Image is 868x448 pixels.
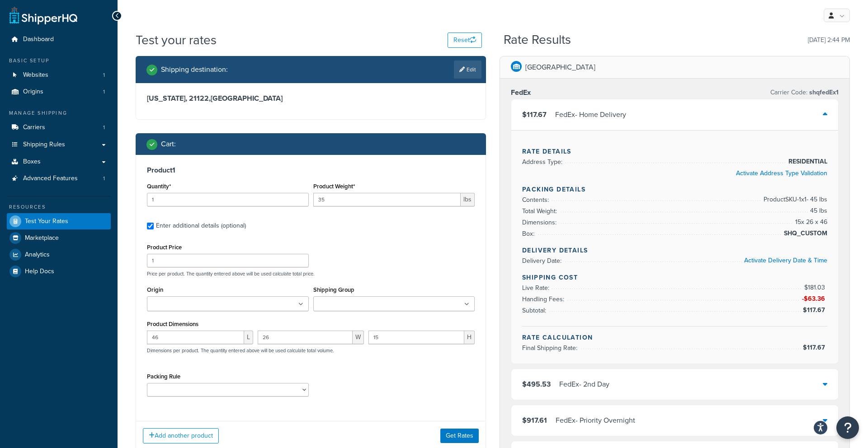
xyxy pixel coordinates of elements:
span: Final Shipping Rate: [522,343,580,353]
a: Advanced Features1 [7,170,111,187]
div: Basic Setup [7,57,111,65]
span: $181.03 [804,283,827,292]
span: L [244,331,253,344]
span: $117.67 [522,109,547,120]
a: Websites1 [7,67,111,84]
span: $495.53 [522,379,551,389]
span: lbs [461,193,475,206]
p: [DATE] 2:44 PM [808,34,850,47]
p: Carrier Code: [770,86,839,99]
span: 1 [103,124,105,131]
span: $117.67 [803,305,827,315]
div: Enter additional details (optional) [156,219,246,232]
a: Analytics [7,247,111,263]
a: Boxes [7,154,111,170]
span: Dimensions: [522,218,559,227]
label: Product Weight* [313,183,355,190]
span: Live Rate: [522,283,552,293]
span: Total Weight: [522,206,559,216]
span: Origins [23,88,43,96]
h4: Packing Details [522,185,827,194]
span: Analytics [25,251,50,259]
span: $117.67 [803,343,827,352]
span: 1 [103,71,105,79]
h1: Test your rates [136,31,217,49]
a: Edit [454,61,481,79]
div: FedEx - 2nd Day [559,378,609,391]
label: Quantity* [147,183,171,190]
span: Boxes [23,158,41,166]
div: Resources [7,203,111,211]
h3: [US_STATE], 21122 , [GEOGRAPHIC_DATA] [147,94,475,103]
span: Address Type: [522,157,565,167]
a: Shipping Rules [7,136,111,153]
button: Add another product [143,428,219,443]
a: Help Docs [7,263,111,280]
h2: Rate Results [504,33,571,47]
button: Reset [448,33,482,48]
span: $917.61 [522,415,547,425]
span: Carriers [23,124,45,131]
h3: FedEx [511,88,531,97]
a: Test Your Rates [7,213,111,229]
label: Product Dimensions [147,321,198,327]
h3: Product 1 [147,166,475,175]
input: 0.0 [147,193,309,206]
h4: Rate Calculation [522,333,827,342]
li: Websites [7,67,111,84]
a: Activate Delivery Date & Time [744,256,827,265]
span: Shipping Rules [23,141,65,149]
a: Origins1 [7,84,111,100]
a: Activate Address Type Validation [736,168,827,178]
label: Product Price [147,244,182,251]
span: 1 [103,175,105,182]
div: FedEx - Priority Overnight [556,414,635,427]
li: Origins [7,84,111,100]
label: Shipping Group [313,286,354,293]
h2: Cart : [161,140,176,148]
button: Open Resource Center [836,416,859,439]
span: Websites [23,71,48,79]
li: Carriers [7,119,111,136]
p: Price per product. The quantity entered above will be used calculate total price. [145,271,477,277]
span: 15 x 26 x 46 [793,217,827,228]
span: 1 [103,88,105,96]
span: Product SKU-1 x 1 - 45 lbs [761,194,827,205]
input: 0.00 [313,193,461,206]
span: SHQ_CUSTOM [782,228,827,239]
p: [GEOGRAPHIC_DATA] [525,61,595,74]
h4: Shipping Cost [522,273,827,282]
a: Marketplace [7,230,111,246]
span: Marketplace [25,234,59,242]
span: Advanced Features [23,175,78,182]
input: Enter additional details (optional) [147,223,154,229]
span: Dashboard [23,36,54,43]
span: Test Your Rates [25,218,68,225]
span: Help Docs [25,268,54,275]
span: -$63.36 [802,294,827,303]
div: FedEx - Home Delivery [555,108,626,121]
span: Delivery Date: [522,256,564,266]
label: Packing Rule [147,373,180,380]
span: Handling Fees: [522,294,566,304]
span: Subtotal: [522,306,548,315]
li: Advanced Features [7,170,111,187]
h4: Rate Details [522,147,827,156]
a: Dashboard [7,31,111,48]
a: Carriers1 [7,119,111,136]
span: Box: [522,229,537,238]
span: RESIDENTIAL [786,156,827,167]
p: Dimensions per product. The quantity entered above will be used calculate total volume. [145,347,334,354]
label: Origin [147,286,163,293]
span: 45 lbs [808,205,827,216]
span: Contents: [522,195,551,205]
h4: Delivery Details [522,246,827,255]
span: W [353,331,364,344]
